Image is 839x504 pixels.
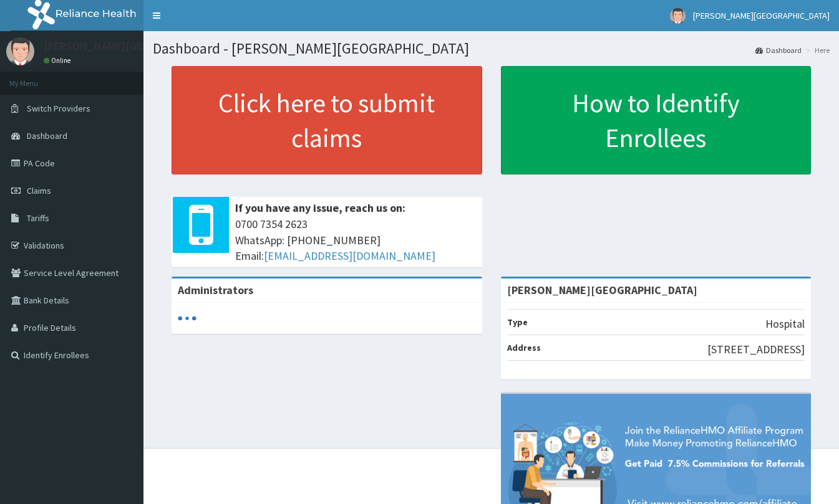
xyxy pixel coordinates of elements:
[507,342,541,353] b: Address
[27,212,49,224] span: Tariffs
[6,37,34,65] img: User Image
[27,103,90,114] span: Switch Providers
[44,56,74,65] a: Online
[755,45,802,55] a: Dashboard
[27,130,67,141] span: Dashboard
[707,341,805,358] p: [STREET_ADDRESS]
[264,249,435,263] a: [EMAIL_ADDRESS][DOMAIN_NAME]
[172,66,482,174] a: Click here to submit claims
[178,283,253,297] b: Administrators
[507,316,528,328] b: Type
[178,309,196,328] svg: audio-loading
[153,40,830,57] h1: Dashboard - [PERSON_NAME][GEOGRAPHIC_DATA]
[27,185,51,196] span: Claims
[235,201,405,215] b: If you have any issue, reach us on:
[44,40,228,52] p: [PERSON_NAME][GEOGRAPHIC_DATA]
[501,66,812,174] a: How to Identify Enrollees
[507,283,697,297] strong: [PERSON_NAME][GEOGRAPHIC_DATA]
[765,316,805,332] p: Hospital
[803,45,830,55] li: Here
[670,8,686,24] img: User Image
[235,216,476,264] span: 0700 7354 2623 WhatsApp: [PHONE_NUMBER] Email:
[693,10,830,21] span: [PERSON_NAME][GEOGRAPHIC_DATA]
